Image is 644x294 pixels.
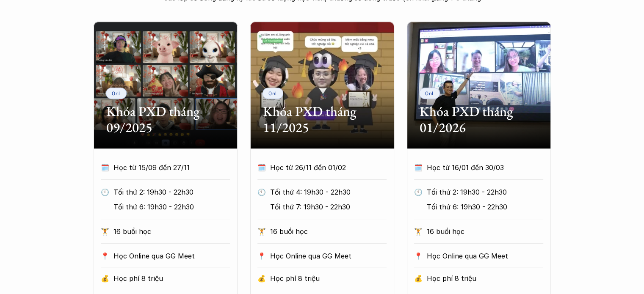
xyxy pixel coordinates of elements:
h2: Khóa PXD tháng 09/2025 [106,103,225,136]
p: Onl [268,90,277,96]
p: 💰 [257,272,266,285]
p: Tối thứ 2: 19h30 - 22h30 [427,186,543,198]
p: 🕙 [257,186,266,198]
p: 🗓️ [101,161,109,174]
p: 🏋️ [414,225,423,238]
p: Học phí 8 triệu [427,272,543,285]
p: 📍 [101,252,109,260]
p: 🕙 [101,186,109,198]
p: Học Online qua GG Meet [427,250,543,262]
p: Học Online qua GG Meet [113,250,230,262]
p: 📍 [257,252,266,260]
p: Học từ 15/09 đến 27/11 [113,161,214,174]
p: 🗓️ [257,161,266,174]
h2: Khóa PXD tháng 11/2025 [263,103,381,136]
p: 16 buổi học [427,225,543,238]
p: 📍 [414,252,423,260]
p: Học Online qua GG Meet [270,250,387,262]
p: Tối thứ 4: 19h30 - 22h30 [270,186,387,198]
p: 16 buổi học [270,225,387,238]
p: 🏋️ [257,225,266,238]
p: 💰 [414,272,423,285]
p: 🕙 [414,186,423,198]
p: Học phí 8 triệu [113,272,230,285]
p: Học từ 16/01 đến 30/03 [427,161,528,174]
h2: Khóa PXD tháng 01/2026 [420,103,538,136]
p: Tối thứ 6: 19h30 - 22h30 [113,201,230,213]
p: Tối thứ 6: 19h30 - 22h30 [427,201,543,213]
p: Onl [112,90,121,96]
p: Tối thứ 7: 19h30 - 22h30 [270,201,387,213]
p: 🗓️ [414,161,423,174]
p: Học từ 26/11 đến 01/02 [270,161,371,174]
p: Tối thứ 2: 19h30 - 22h30 [113,186,230,198]
p: Onl [425,90,434,96]
p: 16 buổi học [113,225,230,238]
p: 💰 [101,272,109,285]
p: Học phí 8 triệu [270,272,387,285]
p: 🏋️ [101,225,109,238]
